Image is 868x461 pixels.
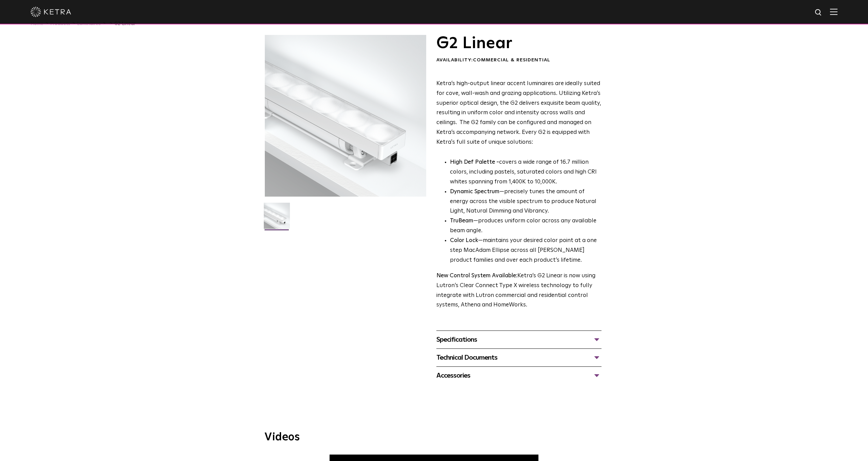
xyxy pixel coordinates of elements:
div: Specifications [436,334,601,345]
div: Availability: [436,57,601,64]
img: ketra-logo-2019-white [31,7,71,17]
p: covers a wide range of 16.7 million colors, including pastels, saturated colors and high CRI whit... [450,158,601,187]
img: Hamburger%20Nav.svg [830,8,837,15]
img: G2-Linear-2021-Web-Square [264,203,290,234]
strong: Color Lock [450,238,478,243]
h3: Videos [264,432,604,443]
p: Ketra’s high-output linear accent luminaires are ideally suited for cove, wall-wash and grazing a... [436,79,601,147]
strong: Dynamic Spectrum [450,189,499,195]
h1: G2 Linear [436,35,601,52]
div: Accessories [436,370,601,381]
img: search icon [814,8,823,17]
strong: High Def Palette - [450,159,499,165]
strong: New Control System Available: [436,273,517,279]
div: Technical Documents [436,352,601,363]
li: —precisely tunes the amount of energy across the visible spectrum to produce Natural Light, Natur... [450,187,601,217]
span: Commercial & Residential [473,58,550,62]
li: —produces uniform color across any available beam angle. [450,216,601,236]
p: Ketra’s G2 Linear is now using Lutron’s Clear Connect Type X wireless technology to fully integra... [436,271,601,310]
li: —maintains your desired color point at a one step MacAdam Ellipse across all [PERSON_NAME] produc... [450,236,601,265]
strong: TruBeam [450,218,473,224]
